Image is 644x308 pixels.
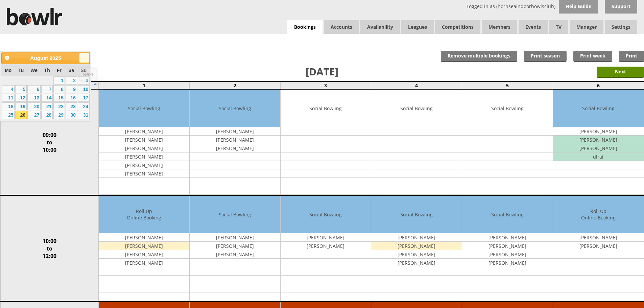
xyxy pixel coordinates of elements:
[519,20,548,34] a: Events
[190,233,280,242] td: [PERSON_NAME]
[66,111,77,119] a: 30
[41,102,53,111] a: 21
[99,90,189,127] td: Social Bowling
[85,81,101,88] div: [DATE]
[549,20,568,34] span: TV
[53,76,65,85] a: 1
[53,111,65,119] a: 29
[99,152,189,161] td: [PERSON_NAME]
[189,81,280,89] td: 2
[99,250,189,259] td: [PERSON_NAME]
[281,242,371,250] td: [PERSON_NAME]
[281,233,371,242] td: [PERSON_NAME]
[462,196,553,233] td: Social Bowling
[44,68,50,73] span: Thursday
[2,53,12,63] a: Prev
[53,102,65,111] a: 22
[2,111,15,119] a: 25
[0,89,99,195] td: 09:00 to 10:00
[99,259,189,267] td: [PERSON_NAME]
[371,90,462,127] td: Social Bowling
[78,102,90,111] a: 24
[78,85,90,93] a: 10
[190,90,280,127] td: Social Bowling
[605,20,637,34] span: Settings
[324,20,359,34] span: Accounts
[99,81,190,89] td: 1
[27,102,41,111] a: 20
[553,196,644,233] td: Roll Up Online Booking
[462,81,553,89] td: 5
[462,242,553,250] td: [PERSON_NAME]
[66,76,77,85] a: 2
[371,259,462,267] td: [PERSON_NAME]
[99,127,189,136] td: [PERSON_NAME]
[78,94,90,102] a: 17
[78,76,90,85] a: 3
[190,127,280,136] td: [PERSON_NAME]
[27,85,41,93] a: 6
[2,85,15,93] a: 4
[281,90,371,127] td: Social Bowling
[78,111,90,119] a: 31
[15,102,27,111] a: 19
[371,242,462,250] td: [PERSON_NAME]
[99,242,189,250] td: [PERSON_NAME]
[190,144,280,152] td: [PERSON_NAME]
[619,51,644,62] a: Print
[553,144,644,152] td: [PERSON_NAME]
[371,196,462,233] td: Social Bowling
[27,111,41,119] a: 27
[280,81,371,89] td: 3
[66,94,77,102] a: 16
[0,195,99,302] td: 10:00 to 12:00
[41,85,53,93] a: 7
[99,144,189,152] td: [PERSON_NAME]
[482,20,517,34] span: Members
[99,161,189,169] td: [PERSON_NAME]
[50,55,61,61] span: 2025
[553,81,644,89] td: 6
[553,90,644,127] td: Social Bowling
[99,196,189,233] td: Roll Up Online Booking
[371,233,462,242] td: [PERSON_NAME]
[287,20,323,34] a: Bookings
[15,111,27,119] a: 26
[99,136,189,144] td: [PERSON_NAME]
[82,71,93,77] div: Next
[462,90,553,127] td: Social Bowling
[15,85,27,93] a: 5
[553,242,644,250] td: [PERSON_NAME]
[462,250,553,259] td: [PERSON_NAME]
[18,68,24,73] span: Tuesday
[2,102,15,111] a: 18
[41,111,53,119] a: 28
[371,81,462,89] td: 4
[553,136,644,144] td: [PERSON_NAME]
[524,51,567,62] a: Print season
[66,102,77,111] a: 23
[99,169,189,178] td: [PERSON_NAME]
[553,152,644,161] td: dlrai
[30,55,48,61] span: August
[15,94,27,102] a: 12
[81,55,87,61] span: Next
[99,233,189,242] td: [PERSON_NAME]
[190,242,280,250] td: [PERSON_NAME]
[360,20,400,34] a: Availability
[190,136,280,144] td: [PERSON_NAME]
[462,233,553,242] td: [PERSON_NAME]
[57,68,62,73] span: Friday
[435,20,480,34] a: Competitions
[573,51,612,62] a: Print week
[80,68,87,73] span: Sunday
[371,250,462,259] td: [PERSON_NAME]
[190,250,280,259] td: [PERSON_NAME]
[462,259,553,267] td: [PERSON_NAME]
[553,233,644,242] td: [PERSON_NAME]
[401,20,434,34] a: Leagues
[53,85,65,93] a: 8
[4,55,10,61] span: Prev
[66,85,77,93] a: 9
[553,127,644,136] td: [PERSON_NAME]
